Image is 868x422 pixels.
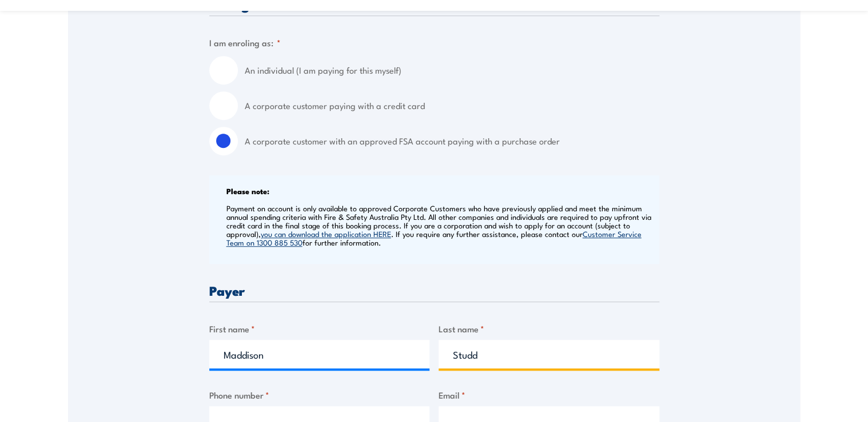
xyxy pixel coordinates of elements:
[209,36,281,49] legend: I am enroling as:
[245,127,659,155] label: A corporate customer with an approved FSA account paying with a purchase order
[209,322,430,335] label: First name
[226,228,642,247] a: Customer Service Team on 1300 885 530
[226,204,656,247] p: Payment on account is only available to approved Corporate Customers who have previously applied ...
[209,284,659,297] h3: Payer
[226,185,269,196] b: Please note:
[439,322,659,335] label: Last name
[245,56,659,85] label: An individual (I am paying for this myself)
[245,91,659,120] label: A corporate customer paying with a credit card
[261,228,391,239] a: you can download the application HERE
[209,388,430,401] label: Phone number
[439,388,659,401] label: Email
